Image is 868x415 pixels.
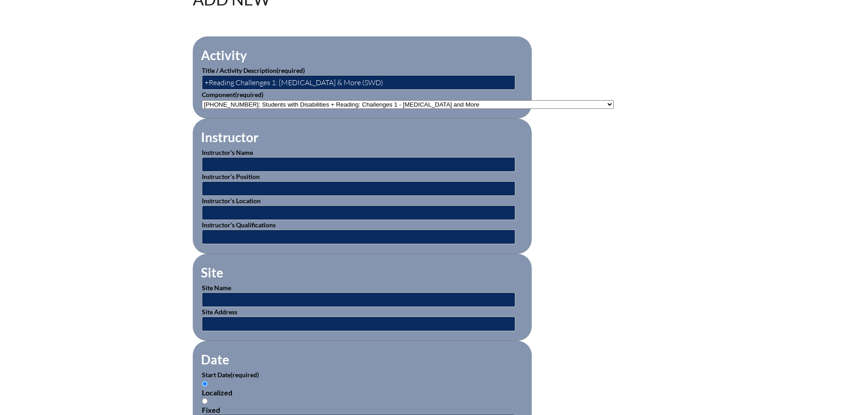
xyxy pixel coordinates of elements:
[200,47,248,63] legend: Activity
[202,308,237,316] label: Site Address
[235,91,263,98] span: (required)
[202,371,259,379] label: Start Date
[200,129,259,145] legend: Instructor
[277,67,305,74] span: (required)
[202,91,263,98] label: Component
[202,284,231,292] label: Site Name
[202,149,253,156] label: Instructor’s Name
[202,173,260,180] label: Instructor’s Position
[202,221,276,229] label: Instructor’s Qualifications
[200,352,230,367] legend: Date
[202,398,208,404] input: Fixed
[202,197,261,205] label: Instructor’s Location
[231,371,259,379] span: (required)
[200,265,224,280] legend: Site
[202,381,208,387] input: Localized
[202,388,523,397] div: Localized
[202,67,305,74] label: Title / Activity Description
[202,405,523,414] div: Fixed
[202,100,614,109] select: activity_component[data][]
